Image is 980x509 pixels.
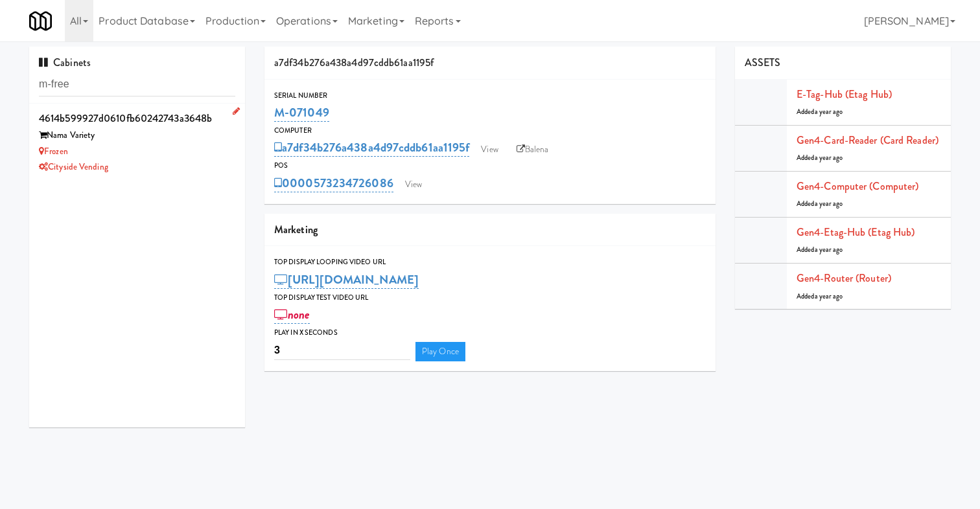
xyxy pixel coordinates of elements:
[274,256,706,269] div: Top Display Looping Video Url
[274,159,706,172] div: POS
[39,145,68,157] a: Frozen
[264,47,716,80] div: a7df34b276a438a4d97cddb61aa1195f
[29,10,52,32] img: Micromart
[274,124,706,137] div: Computer
[274,139,469,157] a: a7df34b276a438a4d97cddb61aa1195f
[39,109,235,128] div: 4614b599927d0610fb60242743a3648b
[797,107,843,117] span: Added
[815,107,843,117] span: a year ago
[797,225,915,240] a: Gen4-etag-hub (Etag Hub)
[39,73,235,96] input: Search cabinets
[815,153,843,163] span: a year ago
[274,104,329,122] a: M-071049
[797,179,918,194] a: Gen4-computer (Computer)
[39,55,91,70] span: Cabinets
[797,133,939,148] a: Gen4-card-reader (Card Reader)
[815,199,843,209] span: a year ago
[39,128,235,144] div: Nama Variety
[797,245,843,254] span: Added
[274,326,706,339] div: Play in X seconds
[797,87,892,102] a: E-tag-hub (Etag Hub)
[274,291,706,304] div: Top Display Test Video Url
[745,55,781,70] span: ASSETS
[274,222,318,237] span: Marketing
[274,89,706,102] div: Serial Number
[474,140,504,159] a: View
[274,306,310,324] a: none
[797,153,843,163] span: Added
[510,140,555,159] a: Balena
[274,174,393,192] a: 0000573234726086
[399,175,428,194] a: View
[815,245,843,254] span: a year ago
[815,291,843,301] span: a year ago
[797,199,843,209] span: Added
[797,271,891,286] a: Gen4-router (Router)
[797,291,843,301] span: Added
[274,271,419,289] a: [URL][DOMAIN_NAME]
[39,161,108,173] a: Cityside Vending
[29,104,245,181] li: 4614b599927d0610fb60242743a3648bNama Variety FrozenCityside Vending
[415,342,465,361] a: Play Once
